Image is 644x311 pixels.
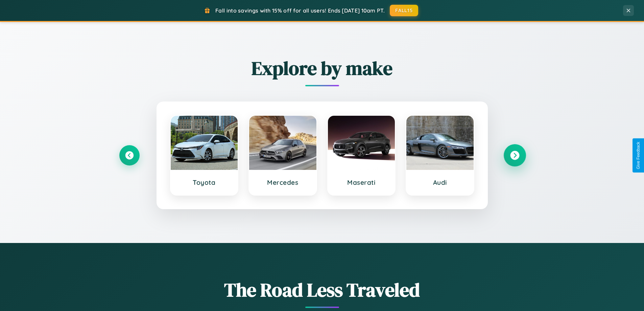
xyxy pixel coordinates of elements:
[119,277,525,303] h1: The Road Less Traveled
[335,178,388,186] h3: Maserati
[413,178,467,186] h3: Audi
[636,142,641,169] div: Give Feedback
[390,5,418,16] button: FALL15
[215,7,385,14] span: Fall into savings with 15% off for all users! Ends [DATE] 10am PT.
[256,178,310,186] h3: Mercedes
[119,55,525,81] h2: Explore by make
[177,178,231,186] h3: Toyota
